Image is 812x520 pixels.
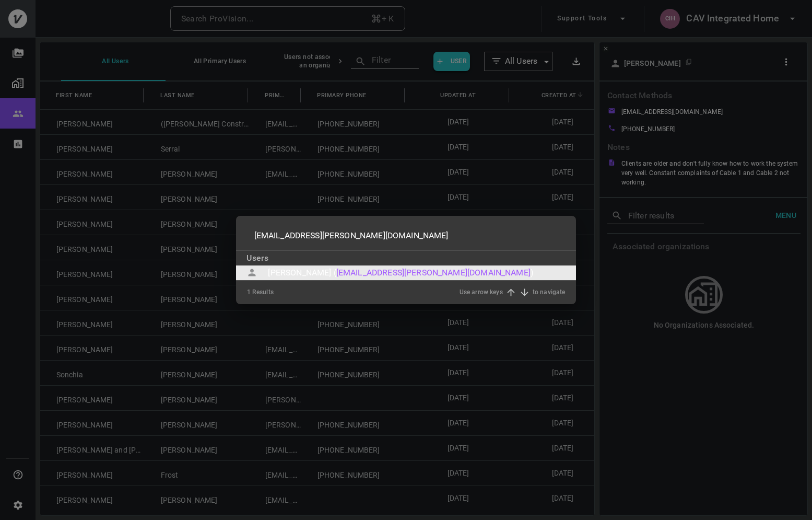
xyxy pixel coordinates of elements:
[268,267,336,279] div: [PERSON_NAME] (
[247,281,274,304] div: 1 Results
[336,267,531,279] div: [EMAIL_ADDRESS][PERSON_NAME][DOMAIN_NAME]
[247,221,566,250] input: Search ProVision...
[533,287,566,298] div: to navigate
[236,251,575,265] div: Users
[531,267,534,279] div: )
[460,287,503,298] div: Use arrow keys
